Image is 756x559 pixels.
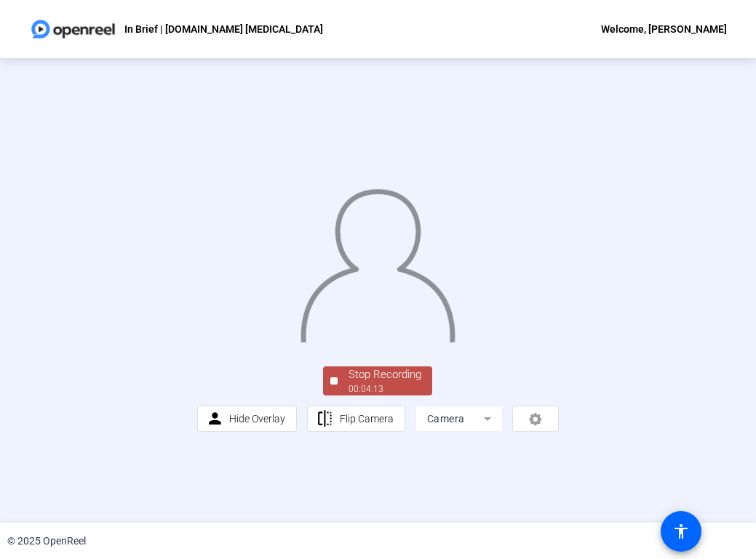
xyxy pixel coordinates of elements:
[7,534,86,549] div: © 2025 OpenReel
[300,180,456,342] img: overlay
[349,366,421,383] div: Stop Recording
[601,20,727,38] div: Welcome, [PERSON_NAME]
[206,410,224,428] mat-icon: person
[229,413,285,425] span: Hide Overlay
[316,410,334,428] mat-icon: flip
[29,15,117,44] img: OpenReel logo
[349,382,421,395] div: 00:04:13
[307,406,405,432] button: Flip Camera
[672,523,690,540] mat-icon: accessibility
[197,406,298,432] button: Hide Overlay
[323,366,432,396] button: Stop Recording00:04:13
[124,20,323,38] p: In Brief | [DOMAIN_NAME] [MEDICAL_DATA]
[340,413,394,425] span: Flip Camera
